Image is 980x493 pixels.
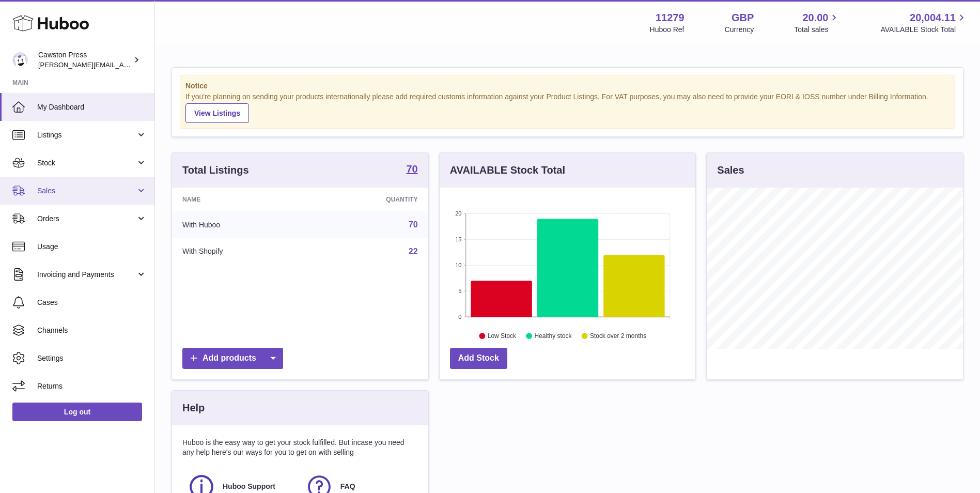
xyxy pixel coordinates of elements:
[656,11,685,25] strong: 11279
[37,186,136,196] span: Sales
[340,482,355,491] span: FAQ
[182,163,249,177] h3: Total Listings
[38,60,262,69] span: [PERSON_NAME][EMAIL_ADDRESS][PERSON_NAME][DOMAIN_NAME]
[37,326,147,335] span: Channels
[37,102,147,112] span: My Dashboard
[450,348,507,369] a: Add Stock
[450,163,565,177] h3: AVAILABLE Stock Total
[182,348,283,369] a: Add products
[37,298,147,307] span: Cases
[37,214,136,224] span: Orders
[650,25,685,35] div: Huboo Ref
[732,11,754,25] strong: GBP
[182,401,205,415] h3: Help
[172,188,310,211] th: Name
[455,210,461,217] text: 20
[185,92,950,123] div: If you're planning on sending your products internationally please add required customs informati...
[185,103,249,123] a: View Listings
[310,188,428,211] th: Quantity
[794,25,840,35] span: Total sales
[455,262,461,268] text: 10
[409,220,418,229] a: 70
[223,482,275,491] span: Huboo Support
[725,25,754,35] div: Currency
[37,353,147,363] span: Settings
[458,288,461,294] text: 5
[172,238,310,265] td: With Shopify
[37,381,147,391] span: Returns
[458,314,461,320] text: 0
[590,332,646,340] text: Stock over 2 months
[38,50,131,70] div: Cawston Press
[37,270,136,280] span: Invoicing and Payments
[12,52,28,68] img: thomas.carson@cawstonpress.com
[37,242,147,252] span: Usage
[717,163,744,177] h3: Sales
[182,438,418,457] p: Huboo is the easy way to get your stock fulfilled. But incase you need any help here's our ways f...
[12,403,142,421] a: Log out
[406,164,417,176] a: 70
[409,247,418,256] a: 22
[488,332,517,340] text: Low Stock
[37,130,136,140] span: Listings
[880,25,968,35] span: AVAILABLE Stock Total
[406,164,417,174] strong: 70
[37,158,136,168] span: Stock
[185,81,950,91] strong: Notice
[910,11,956,25] span: 20,004.11
[455,236,461,242] text: 15
[880,11,968,35] a: 20,004.11 AVAILABLE Stock Total
[794,11,840,35] a: 20.00 Total sales
[534,332,572,340] text: Healthy stock
[802,11,828,25] span: 20.00
[172,211,310,238] td: With Huboo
